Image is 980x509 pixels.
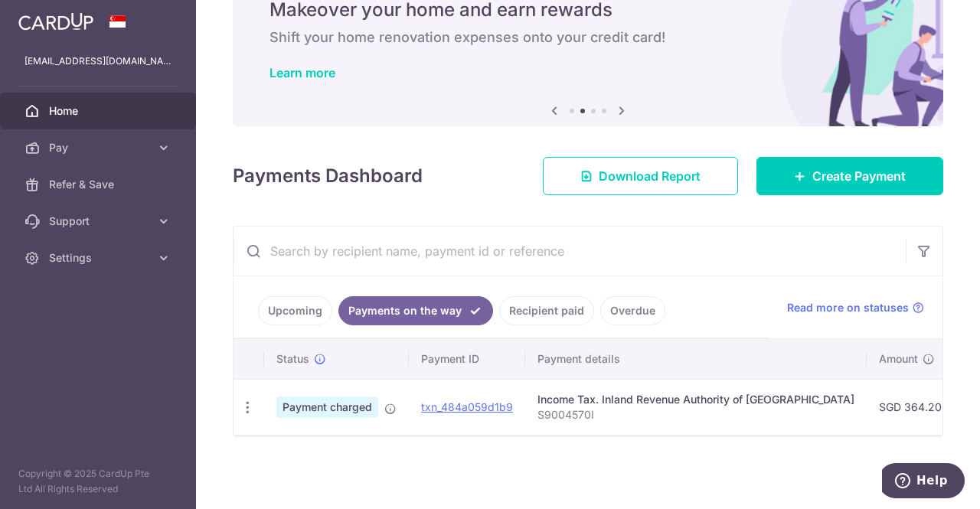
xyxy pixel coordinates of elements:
a: Download Report [543,157,738,195]
span: Settings [49,250,150,266]
span: Refer & Save [49,177,150,192]
span: Pay [49,140,150,155]
th: Payment ID [409,339,525,379]
a: Overdue [600,296,665,325]
span: Download Report [599,167,701,185]
a: Learn more [269,65,335,80]
iframe: Opens a widget where you can find more information [882,463,965,501]
span: Read more on statuses [787,300,909,315]
img: CardUp [18,12,93,31]
span: Support [49,214,150,229]
a: Payments on the way [338,296,493,325]
p: [EMAIL_ADDRESS][DOMAIN_NAME] [24,54,171,69]
input: Search by recipient name, payment id or reference [234,227,906,276]
span: Home [49,103,150,119]
p: S9004570I [537,407,854,423]
span: Status [276,351,309,367]
h4: Payments Dashboard [233,162,423,190]
span: Payment charged [276,396,378,418]
a: Upcoming [258,296,332,325]
td: SGD 364.20 [867,379,954,435]
a: Recipient paid [499,296,594,325]
th: Payment details [525,339,867,379]
span: Amount [879,351,918,367]
h6: Shift your home renovation expenses onto your credit card! [269,28,906,47]
a: txn_484a059d1b9 [421,400,513,413]
a: Create Payment [756,157,943,195]
span: Create Payment [812,167,906,185]
a: Read more on statuses [787,300,924,315]
div: Income Tax. Inland Revenue Authority of [GEOGRAPHIC_DATA] [537,392,854,407]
